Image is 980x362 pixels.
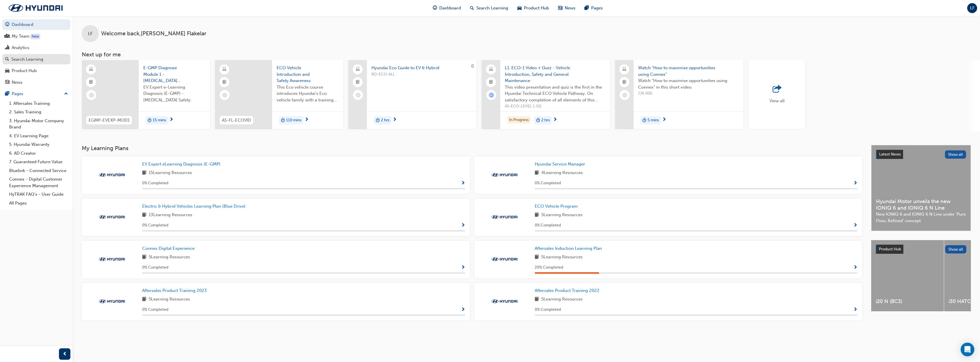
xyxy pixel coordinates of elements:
[2,89,70,99] button: Pages
[5,45,9,50] span: chart-icon
[96,214,128,220] img: Trak
[2,31,70,42] a: My Team
[871,240,944,311] a: i20 N (BC3)
[2,54,70,65] a: Search Learning
[461,223,465,228] span: Show Progress
[773,85,781,93] span: outbound-icon
[565,5,575,11] span: News
[535,161,587,167] a: Hyundai Service Manager
[535,264,563,271] span: 20 % Completed
[879,152,901,157] span: Latest News
[489,298,520,304] img: Trak
[505,84,605,103] span: This video presentation and quiz is the first in the Hyundai Technical ECO Vehicle Pathway. On sa...
[517,5,522,12] span: car-icon
[662,117,666,122] span: next-icon
[222,79,226,86] span: booktick-icon
[876,245,966,254] a: Product HubShow all
[7,199,70,208] a: All Pages
[535,203,580,210] a: ECO Vehicle Program
[143,84,205,103] span: EV Expert e-Learning Diagnosis (E-GMP) - [MEDICAL_DATA] Safety.
[2,77,70,88] a: News
[142,212,146,219] span: book-icon
[541,212,583,219] span: 5 Learning Resources
[376,117,380,124] span: duration-icon
[970,5,975,11] span: LF
[871,145,971,231] a: Latest NewsShow allHyundai Motor unveils the new IONIQ 6 and IONIQ 6 N LineNew IONIQ 6 and IONIQ ...
[461,306,465,313] button: Show Progress
[73,51,980,58] h3: Next up for me
[356,93,361,98] span: learningRecordVerb_NONE-icon
[428,2,465,14] a: guage-iconDashboard
[535,306,561,313] span: 0 % Completed
[142,264,168,271] span: 0 % Completed
[461,180,465,187] button: Show Progress
[277,84,339,103] span: This Eco vehicle course introduces Hyundai's Eco vehicle family with a training video presentatio...
[142,203,248,210] a: Electric & Hybrid Vehicles Learning Plan (Blue Drive)
[461,265,465,270] span: Show Progress
[277,65,339,84] span: ECO Vehicle Introduction and Safety Awareness
[2,18,70,89] button: DashboardMy TeamAnalyticsSearch LearningProduct HubNews
[507,116,531,124] div: In Progress
[535,212,539,219] span: book-icon
[142,245,197,252] a: Connex Digital Experience
[96,298,128,304] img: Trak
[461,181,465,186] span: Show Progress
[30,34,40,39] div: Tooltip anchor
[2,42,70,53] a: Analytics
[7,132,70,140] a: 4. EV Learning Page
[153,117,166,124] span: 15 mins
[142,288,207,293] span: Aftersales Product Training 2023
[638,65,739,77] span: Watch "How to maximise opportunities using Connex"
[648,117,659,124] span: 5 mins
[222,66,226,73] span: learningResourceType_ELEARNING-icon
[3,2,68,14] img: Trak
[89,66,93,73] span: learningResourceType_ELEARNING-icon
[7,108,70,116] a: 2. Sales Training
[142,161,220,167] span: EV Expert eLearning Diagnosis (E-GMP)
[535,296,539,303] span: book-icon
[149,296,190,303] span: 5 Learning Resources
[853,223,857,228] span: Show Progress
[513,2,554,14] a: car-iconProduct Hub
[876,198,966,211] span: Hyundai Motor unveils the new IONIQ 6 and IONIQ 6 N Line
[638,90,739,97] span: CN-005
[536,117,540,124] span: duration-icon
[281,117,285,124] span: duration-icon
[638,77,739,90] span: Watch "How to maximise opportunities using Connex" in this short video.
[142,204,246,209] span: Electric & Hybrid Vehicles Learning Plan (Blue Drive)
[622,66,626,73] span: laptop-icon
[853,222,857,229] button: Show Progress
[5,91,9,97] span: pages-icon
[5,57,9,62] span: search-icon
[535,204,578,209] span: ECO Vehicle Program
[554,2,580,14] a: news-iconNews
[142,287,209,294] a: Aftersales Product Training 2023
[461,222,465,229] button: Show Progress
[7,140,70,149] a: 5. Hyundai Warranty
[7,158,70,166] a: 7. Guaranteed Future Value
[149,254,190,261] span: 5 Learning Resources
[853,306,857,313] button: Show Progress
[5,80,9,85] span: news-icon
[876,211,966,224] span: New IONIQ 6 and IONIQ 6 N Line under ‘Pure Flow, Refined’ concept.
[371,71,472,78] span: BD-ECO-ALL
[541,254,583,261] span: 5 Learning Resources
[286,117,301,124] span: 110 mins
[853,181,857,186] span: Show Progress
[489,172,520,178] img: Trak
[82,60,210,129] a: EGMP-EVEXP-MOD1E-GMP Diagnose Module 1 - [MEDICAL_DATA] SafetyEV Expert e-Learning Diagnosis (E-G...
[222,93,227,98] span: learningRecordVerb_NONE-icon
[591,5,603,11] span: Pages
[356,66,360,73] span: laptop-icon
[470,5,474,12] span: search-icon
[305,117,309,122] span: next-icon
[142,306,168,313] span: 0 % Completed
[169,117,173,122] span: next-icon
[348,60,477,129] a: 0Hyundai Eco Guide to EV & HybridBD-ECO-ALLduration-icon2 hrs
[541,169,583,177] span: 4 Learning Resources
[553,117,557,122] span: next-icon
[876,298,939,305] span: i20 N (BC3)
[433,5,437,12] span: guage-icon
[535,254,539,261] span: book-icon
